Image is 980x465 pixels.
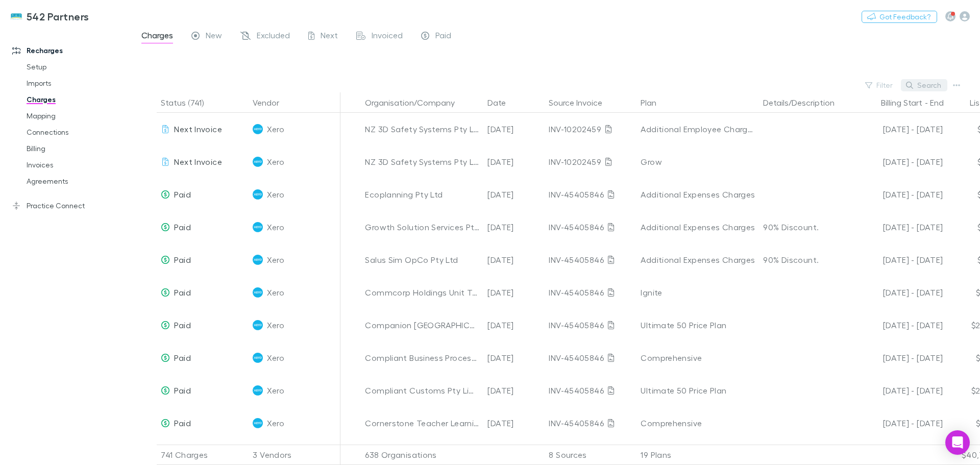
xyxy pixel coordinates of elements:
div: Ultimate 50 Price Plan [641,374,755,407]
a: 542 Partners [4,4,95,29]
div: NZ 3D Safety Systems Pty Limited [365,113,479,145]
div: Comprehensive [641,341,755,374]
div: [DATE] [483,341,545,374]
div: Ecoplanning Pty Ltd [365,178,479,211]
div: Additional Employee Charges [641,113,755,145]
div: INV-45405846 [549,407,632,439]
div: Additional Expenses Charges [641,211,755,243]
button: Search [901,79,947,91]
span: Xero [267,374,284,407]
span: Invoiced [372,30,403,43]
div: [DATE] [483,309,545,341]
div: INV-45405846 [549,374,632,407]
h3: 542 Partners [27,10,89,22]
img: Xero's Logo [253,189,263,200]
span: Paid [174,189,190,199]
span: Xero [267,113,284,145]
div: INV-45405846 [549,243,632,276]
button: Got Feedback? [862,11,937,23]
button: Billing Start [881,92,922,113]
div: [DATE] [483,211,545,243]
img: Xero's Logo [253,385,263,396]
span: Xero [267,309,284,341]
div: Grow [641,145,755,178]
div: [DATE] - [DATE] [855,276,943,309]
a: Practice Connect [2,198,138,214]
span: Charges [141,30,173,43]
div: 19 Plans [636,445,759,465]
span: Paid [174,222,190,232]
img: Xero's Logo [253,287,263,298]
div: [DATE] [483,145,545,178]
span: Next [321,30,338,43]
div: Cornerstone Teacher Learning Pty Ltd [365,407,479,439]
div: INV-45405846 [549,341,632,374]
img: 542 Partners's Logo [10,10,22,22]
a: Mapping [16,108,138,124]
a: Setup [16,59,138,75]
div: [DATE] - [DATE] [855,178,943,211]
div: [DATE] [483,178,545,211]
a: Billing [16,140,138,157]
div: Companion [GEOGRAPHIC_DATA] [365,309,479,341]
div: INV-45405846 [549,178,632,211]
a: Imports [16,75,138,91]
div: 3 Vendors [249,445,340,465]
span: New [206,30,222,43]
a: Charges [16,91,138,108]
button: Filter [860,79,899,91]
div: [DATE] - [DATE] [855,211,943,243]
div: - [855,92,954,113]
div: INV-45405846 [549,276,632,309]
span: Xero [267,178,284,211]
a: Agreements [16,173,138,189]
div: Growth Solution Services Pty Ltd [365,211,479,243]
span: Next Invoice [174,124,222,134]
img: Xero's Logo [253,222,263,232]
span: Xero [267,407,284,439]
a: Invoices [16,157,138,173]
div: Salus Sim OpCo Pty Ltd [365,243,479,276]
div: [DATE] - [DATE] [855,309,943,341]
img: Xero's Logo [253,255,263,265]
div: 8 Sources [545,445,636,465]
button: Organisation/Company [365,92,467,113]
button: Date [487,92,518,113]
div: Comprehensive [641,407,755,439]
div: [DATE] [483,276,545,309]
span: Paid [174,287,190,297]
a: Connections [16,124,138,140]
div: Ultimate 50 Price Plan [641,309,755,341]
div: [DATE] - [DATE] [855,145,943,178]
div: Compliant Business Processing Pty Ltd [365,341,479,374]
div: INV-10202459 [549,113,632,145]
div: NZ 3D Safety Systems Pty Limited [365,145,479,178]
div: INV-45405846 [549,211,632,243]
div: Additional Expenses Charges [641,178,755,211]
img: Xero's Logo [253,418,263,428]
div: [DATE] - [DATE] [855,113,943,145]
span: Excluded [257,30,290,43]
div: [DATE] [483,113,545,145]
div: 638 Organisations [361,445,483,465]
div: [DATE] [483,243,545,276]
span: Paid [174,353,190,362]
img: Xero's Logo [253,353,263,363]
div: [DATE] - [DATE] [855,407,943,439]
div: [DATE] - [DATE] [855,243,943,276]
img: Xero's Logo [253,157,263,167]
div: 90% Discount. [763,243,847,276]
div: [DATE] [483,374,545,407]
span: Paid [174,320,190,330]
span: Next Invoice [174,157,222,166]
div: INV-10202459 [549,145,632,178]
span: Xero [267,145,284,178]
span: Paid [174,385,190,395]
span: Paid [174,418,190,428]
img: Xero's Logo [253,320,263,330]
div: Compliant Customs Pty Limited [365,374,479,407]
div: [DATE] [483,407,545,439]
div: 90% Discount. [763,211,847,243]
div: Open Intercom Messenger [945,430,970,455]
div: INV-45405846 [549,309,632,341]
